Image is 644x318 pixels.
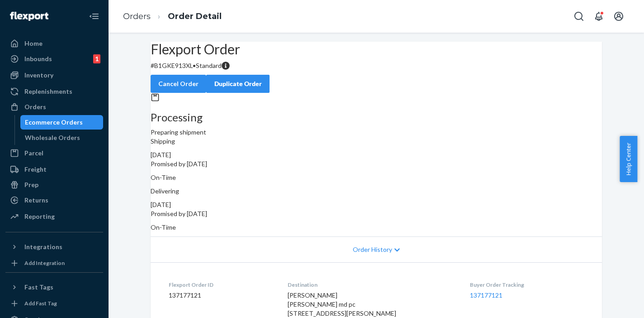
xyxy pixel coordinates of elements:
div: Freight [24,165,47,174]
span: Order History [353,245,392,254]
div: Inbounds [24,54,52,63]
div: Wholesale Orders [25,133,80,142]
a: 137177121 [470,291,502,299]
div: Prep [24,180,38,189]
div: Reporting [24,212,55,221]
a: Home [5,36,103,51]
div: Home [24,39,43,48]
a: Parcel [5,146,103,160]
p: On-Time [151,223,602,232]
a: Prep [5,178,103,192]
p: Shipping [151,137,602,146]
a: Wholesale Orders [20,130,104,145]
p: Promised by [DATE] [151,159,602,169]
p: Promised by [DATE] [151,209,602,218]
a: Replenishments [5,84,103,99]
p: Delivering [151,187,602,196]
div: Preparing shipment [151,111,602,137]
div: Replenishments [24,87,72,96]
div: Integrations [24,242,62,251]
div: Parcel [24,149,43,158]
dd: 137177121 [169,291,273,300]
dt: Buyer Order Tracking [470,281,584,289]
button: Open notifications [590,7,608,25]
span: • [193,62,196,69]
a: Reporting [5,209,103,224]
div: Duplicate Order [214,79,262,88]
button: Integrations [5,240,103,254]
h3: Processing [151,111,602,123]
p: # B1GKE913XL [151,61,602,70]
div: [DATE] [151,150,602,159]
div: Add Fast Tag [24,299,57,307]
p: On-Time [151,173,602,182]
div: Returns [24,196,48,205]
h2: Flexport Order [151,42,602,57]
div: Inventory [24,71,53,80]
button: Close Navigation [85,7,103,25]
button: Help Center [620,136,637,182]
button: Duplicate Order [206,75,270,93]
a: Add Fast Tag [5,298,103,309]
a: Add Integration [5,258,103,269]
div: Add Integration [24,259,65,267]
button: Fast Tags [5,280,103,294]
dt: Destination [288,281,456,289]
a: Order Detail [168,11,222,21]
div: [DATE] [151,200,602,209]
div: Orders [24,102,46,111]
div: Fast Tags [24,283,53,292]
a: Freight [5,162,103,177]
dt: Flexport Order ID [169,281,273,289]
span: Standard [196,62,222,69]
button: Open Search Box [570,7,588,25]
button: Cancel Order [151,75,206,93]
img: Flexport logo [10,12,48,21]
button: Open account menu [610,7,628,25]
a: Ecommerce Orders [20,115,104,130]
span: [PERSON_NAME] [PERSON_NAME] md pc [STREET_ADDRESS][PERSON_NAME] [288,291,396,317]
a: Returns [5,193,103,207]
ol: breadcrumbs [116,3,229,30]
a: Inventory [5,68,103,82]
a: Inbounds1 [5,52,103,66]
a: Orders [123,11,151,21]
div: 1 [93,54,100,63]
a: Orders [5,100,103,114]
div: Ecommerce Orders [25,118,83,127]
